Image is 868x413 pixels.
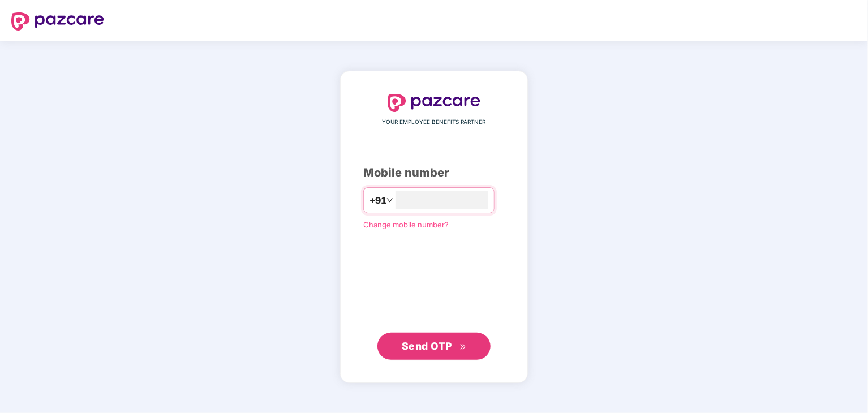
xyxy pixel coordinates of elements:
[402,340,452,352] span: Send OTP
[11,12,104,31] img: logo
[363,220,449,229] a: Change mobile number?
[459,343,467,351] span: double-right
[383,118,486,127] span: YOUR EMPLOYEE BENEFITS PARTNER
[377,333,491,360] button: Send OTPdouble-right
[369,193,386,208] span: +91
[386,197,393,204] span: down
[363,164,505,182] div: Mobile number
[388,94,480,112] img: logo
